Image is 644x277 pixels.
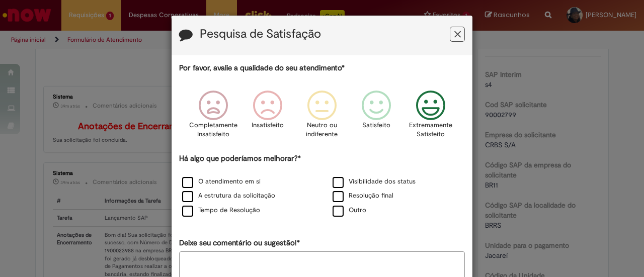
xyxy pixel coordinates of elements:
[296,83,348,152] div: Neutro ou indiferente
[304,121,340,139] p: Neutro ou indiferente
[405,83,456,152] div: Extremamente Satisfeito
[182,206,260,215] label: Tempo de Resolução
[362,121,390,130] p: Satisfeito
[351,83,402,152] div: Satisfeito
[189,121,237,139] p: Completamente Insatisfeito
[242,83,293,152] div: Insatisfeito
[187,83,238,152] div: Completamente Insatisfeito
[333,206,366,215] label: Outro
[179,238,300,248] label: Deixe seu comentário ou sugestão!*
[333,191,393,201] label: Resolução final
[333,177,416,187] label: Visibilidade dos status
[252,121,284,130] p: Insatisfeito
[200,28,321,41] label: Pesquisa de Satisfação
[179,63,345,73] label: Por favor, avalie a qualidade do seu atendimento*
[182,191,275,201] label: A estrutura da solicitação
[179,153,465,218] div: Há algo que poderíamos melhorar?*
[182,177,261,187] label: O atendimento em si
[409,121,452,139] p: Extremamente Satisfeito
